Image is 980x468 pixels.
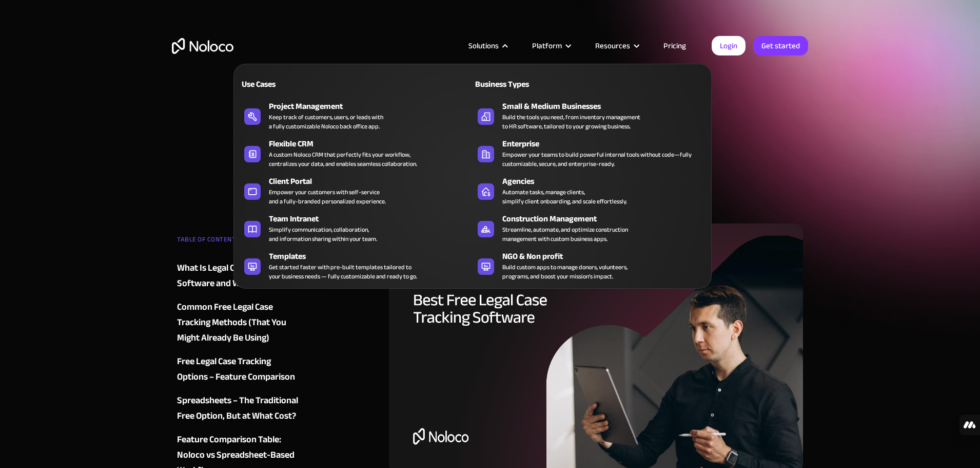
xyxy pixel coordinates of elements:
[269,150,417,169] div: A custom Noloco CRM that perfectly fits your workflow, centralizes your data, and enables seamles...
[177,260,301,291] a: What Is Legal Case Tracking Software and Why It Matters
[239,136,473,171] a: Flexible CRMA custom Noloco CRM that perfectly fits your workflow,centralizes your data, and enab...
[473,173,706,208] a: AgenciesAutomate tasks, manage clients,simplify client onboarding, and scale effortlessly.
[712,36,746,55] a: Login
[473,136,706,171] a: EnterpriseEmpower your teams to build powerful internal tools without code—fully customizable, se...
[172,38,233,54] a: home
[269,113,383,131] div: Keep track of customers, users, or leads with a fully customizable Noloco back office app.
[468,39,499,52] div: Solutions
[177,299,301,346] a: Common Free Legal Case Tracking Methods (That You Might Already Be Using)
[651,39,699,52] a: Pricing
[473,78,585,90] div: Business Types
[502,263,628,281] div: Build custom apps to manage donors, volunteers, programs, and boost your mission’s impact.
[177,232,301,252] div: TABLE OF CONTENT
[532,39,562,52] div: Platform
[456,39,519,52] div: Solutions
[269,188,386,206] div: Empower your customers with self-service and a fully-branded personalized experience.
[239,211,473,246] a: Team IntranetSimplify communication, collaboration,and information sharing within your team.
[269,225,377,244] div: Simplify communication, collaboration, and information sharing within your team.
[269,138,477,150] div: Flexible CRM
[502,175,711,188] div: Agencies
[269,175,477,188] div: Client Portal
[582,39,651,52] div: Resources
[502,150,701,169] div: Empower your teams to build powerful internal tools without code—fully customizable, secure, and ...
[502,100,711,113] div: Small & Medium Businesses
[473,248,706,283] a: NGO & Non profitBuild custom apps to manage donors, volunteers,programs, and boost your mission’s...
[753,36,808,55] a: Get started
[269,263,417,281] div: Get started faster with pre-built templates tailored to your business needs — fully customizable ...
[239,78,351,90] div: Use Cases
[233,49,712,289] nav: Solutions
[239,248,473,283] a: TemplatesGet started faster with pre-built templates tailored toyour business needs — fully custo...
[473,72,706,96] a: Business Types
[473,98,706,133] a: Small & Medium BusinessesBuild the tools you need, from inventory managementto HR software, tailo...
[502,213,711,225] div: Construction Management
[269,100,477,113] div: Project Management
[502,138,711,150] div: Enterprise
[473,211,706,246] a: Construction ManagementStreamline, automate, and optimize constructionmanagement with custom busi...
[177,393,301,424] a: Spreadsheets – The Traditional Free Option, But at What Cost?
[177,354,301,385] a: Free Legal Case Tracking Options – Feature Comparison
[595,39,630,52] div: Resources
[502,113,640,131] div: Build the tools you need, from inventory management to HR software, tailored to your growing busi...
[239,173,473,208] a: Client PortalEmpower your customers with self-serviceand a fully-branded personalized experience.
[269,213,477,225] div: Team Intranet
[502,250,711,263] div: NGO & Non profit
[239,72,473,96] a: Use Cases
[502,225,628,244] div: Streamline, automate, and optimize construction management with custom business apps.
[269,250,477,263] div: Templates
[239,98,473,133] a: Project ManagementKeep track of customers, users, or leads witha fully customizable Noloco back o...
[519,39,582,52] div: Platform
[502,188,627,206] div: Automate tasks, manage clients, simplify client onboarding, and scale effortlessly.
